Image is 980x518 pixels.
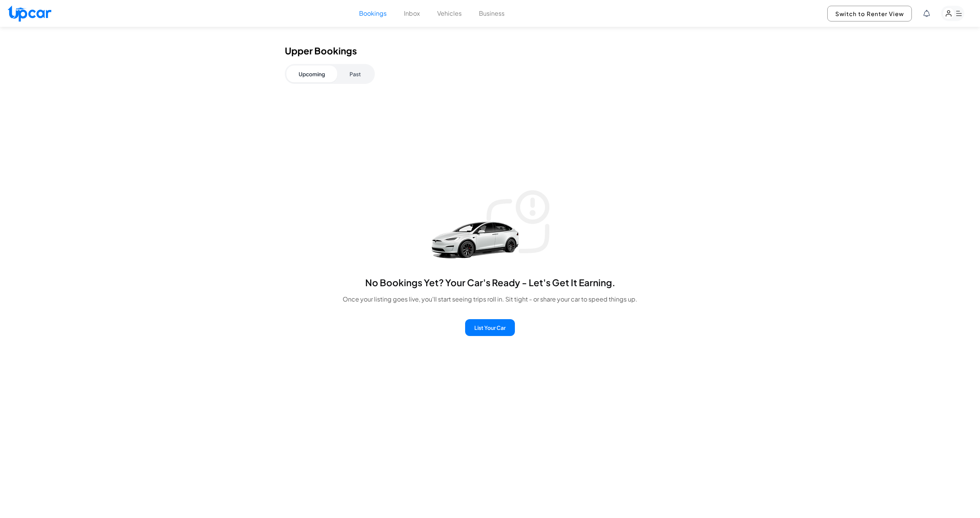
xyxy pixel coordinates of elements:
img: Upcar Logo [8,5,51,22]
button: Business [479,9,505,18]
img: booking [427,187,553,267]
button: Switch to Renter View [827,6,912,21]
button: Upcoming [286,66,337,82]
button: Vehicles [437,9,462,18]
h1: No Bookings Yet? Your Car's Ready - Let's Get It Earning. [343,276,637,289]
p: Once your listing goes live, you'll start seeing trips roll in. Sit tight - or share your car to ... [343,295,637,304]
button: Inbox [404,9,420,18]
h1: Upper Bookings [285,45,695,56]
button: Bookings [359,9,387,18]
button: Past [337,66,373,82]
button: List Your Car [465,319,515,336]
